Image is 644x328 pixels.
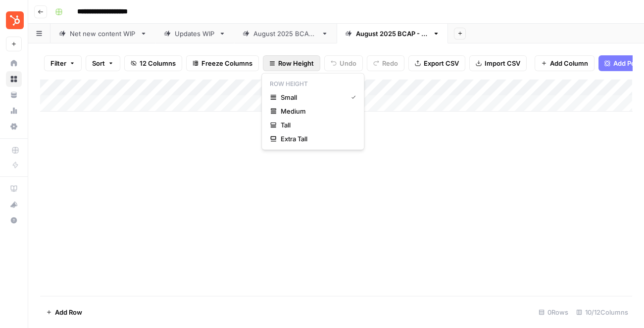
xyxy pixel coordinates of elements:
a: Home [6,55,22,71]
span: Add Column [550,58,588,68]
a: Net new content WIP [50,24,155,43]
a: Browse [6,71,22,87]
span: Small [281,92,343,102]
img: Blog Content Action Plan Logo [6,11,24,29]
button: Redo [367,55,404,71]
button: Add Column [535,55,594,71]
button: Row Height [263,55,320,71]
a: Your Data [6,87,22,103]
a: Settings [6,119,22,134]
button: Workspace: Blog Content Action Plan [6,8,22,33]
div: [DATE] BCAP - Updates [356,29,429,39]
span: Add Row [55,307,82,317]
button: Import CSV [469,55,527,71]
p: Row Height [266,78,360,90]
a: Usage [6,103,22,119]
span: Redo [382,58,398,68]
a: AirOps Academy [6,181,22,197]
span: Export CSV [424,58,459,68]
a: [DATE] BCAP - Updates [337,24,448,43]
div: Net new content WIP [70,29,136,39]
button: What's new? [6,197,22,212]
span: Import CSV [485,58,520,68]
span: Freeze Columns [201,58,252,68]
button: Add Row [40,304,88,320]
a: Updates WIP [155,24,234,43]
a: [DATE] BCAP - NNPs [234,24,337,43]
div: What's new? [6,197,21,212]
button: Sort [86,55,120,71]
span: Filter [50,58,66,68]
span: Undo [340,58,356,68]
span: Medium [281,106,352,116]
button: Filter [44,55,82,71]
div: Row Height [261,73,364,150]
div: [DATE] BCAP - NNPs [253,29,317,39]
span: 12 Columns [140,58,176,68]
span: Sort [92,58,105,68]
button: Export CSV [408,55,465,71]
button: Freeze Columns [186,55,259,71]
button: Help + Support [6,212,22,228]
span: Extra Tall [281,134,352,144]
span: Tall [281,120,352,130]
div: 10/12 Columns [572,304,632,320]
div: Updates WIP [175,29,215,39]
button: 12 Columns [124,55,182,71]
div: 0 Rows [535,304,572,320]
button: Undo [324,55,363,71]
span: Row Height [278,58,314,68]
